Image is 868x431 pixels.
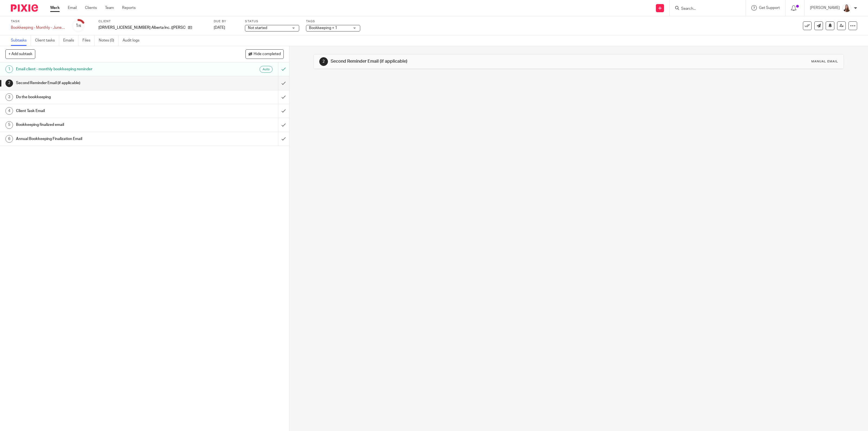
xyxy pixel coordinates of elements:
div: 2 [319,57,328,66]
label: Due by [214,19,238,24]
a: Work [50,5,60,11]
h1: Annual Bookkeeping Finalization Email [16,135,187,143]
a: Reassign task [837,21,846,30]
a: Send new email to 2501973 Alberta Inc. (Nicholson) [814,21,823,30]
a: Notes (0) [99,35,119,46]
div: 3 [5,93,13,101]
span: Get Support [759,6,780,10]
div: 1 [76,23,81,29]
a: Files [82,35,95,46]
div: Mark as done [278,76,289,90]
a: Email [68,5,77,11]
label: Task [11,19,65,24]
p: [DRIVERS_LICENSE_NUMBER] Alberta Inc. ([PERSON_NAME]) [98,25,185,30]
a: Client tasks [35,35,59,46]
h1: Second Reminder Email (if applicable) [16,79,187,87]
a: Clients [85,5,97,11]
div: Automated emails are sent as soon as the preceding subtask is completed. [260,66,273,73]
div: 6 [5,135,13,143]
div: 1 [5,65,13,73]
label: Client [98,19,207,24]
img: Pixie [11,4,38,12]
div: Mark as done [278,104,289,118]
span: Not started [248,26,267,30]
a: Subtasks [11,35,31,46]
h1: Second Reminder Email (if applicable) [331,59,590,64]
small: /6 [78,24,81,27]
h1: Email client - monthly bookkeeping reminder [16,65,187,73]
div: Mark as done [278,90,289,104]
h1: Bookkeeping finalized email [16,121,187,129]
button: Hide completed [245,49,284,59]
button: Snooze task [826,21,834,30]
div: Mark as done [278,118,289,132]
div: Can't undo an automated email [278,62,289,76]
a: Audit logs [123,35,143,46]
i: Open client page [188,25,192,30]
h1: Do the bookkeeping [16,93,187,101]
div: 2 [5,79,13,87]
span: Hide completed [254,52,281,56]
img: Larissa-headshot-cropped.jpg [843,4,851,12]
label: Status [245,19,299,24]
div: 5 [5,121,13,129]
div: 4 [5,107,13,115]
div: Bookkeeping - Monthly - June to July [11,25,65,30]
a: Emails [63,35,78,46]
div: Manual email [811,59,838,64]
p: [PERSON_NAME] [810,5,840,11]
span: [DATE] [214,26,225,30]
button: + Add subtask [5,49,35,59]
span: 2501973 Alberta Inc. (Nicholson) [98,25,185,30]
label: Tags [306,19,360,24]
div: Mark as done [278,132,289,146]
a: Reports [122,5,136,11]
input: Search [681,7,729,11]
h1: Client Task Email [16,107,187,115]
span: Bookkeeping + 1 [309,26,337,30]
a: Team [105,5,114,11]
